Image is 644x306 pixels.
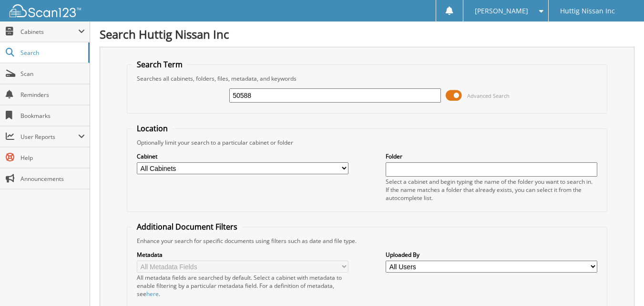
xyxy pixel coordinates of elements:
[137,152,348,160] label: Cabinet
[132,138,602,147] div: Optionally limit your search to a particular cabinet or folder
[20,49,83,57] span: Search
[386,251,597,259] label: Uploaded By
[20,112,85,120] span: Bookmarks
[137,274,348,298] div: All metadata fields are searched by default. Select a cabinet with metadata to enable filtering b...
[467,92,510,99] span: Advanced Search
[475,8,528,14] span: [PERSON_NAME]
[10,4,81,17] img: scan123-logo-white.svg
[100,26,634,42] h1: Search Huttig Nissan Inc
[137,251,348,259] label: Metadata
[20,175,85,183] span: Announcements
[132,123,173,134] legend: Location
[20,91,85,99] span: Reminders
[132,237,602,245] div: Enhance your search for specific documents using filters such as date and file type.
[20,28,78,36] span: Cabinets
[20,133,78,141] span: User Reports
[560,8,615,14] span: Huttig Nissan Inc
[132,74,602,83] div: Searches all cabinets, folders, files, metadata, and keywords
[596,260,644,306] iframe: Chat Widget
[20,70,85,78] span: Scan
[146,290,159,298] a: here
[20,154,85,162] span: Help
[386,178,597,202] div: Select a cabinet and begin typing the name of the folder you want to search in. If the name match...
[386,152,597,160] label: Folder
[132,59,187,70] legend: Search Term
[132,222,242,232] legend: Additional Document Filters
